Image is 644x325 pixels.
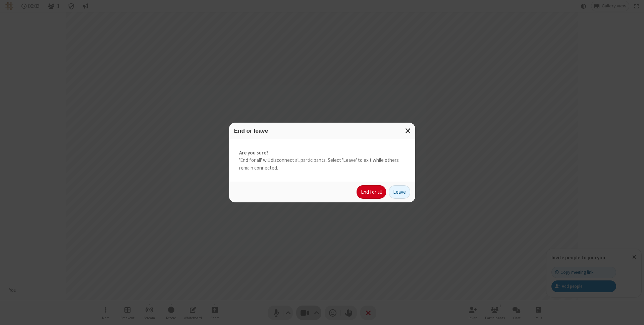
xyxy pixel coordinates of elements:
div: 'End for all' will disconnect all participants. Select 'Leave' to exit while others remain connec... [229,139,415,182]
button: Close modal [401,123,415,139]
strong: Are you sure? [239,149,405,157]
button: End for all [357,185,386,199]
h3: End or leave [234,128,410,134]
button: Leave [389,185,410,199]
